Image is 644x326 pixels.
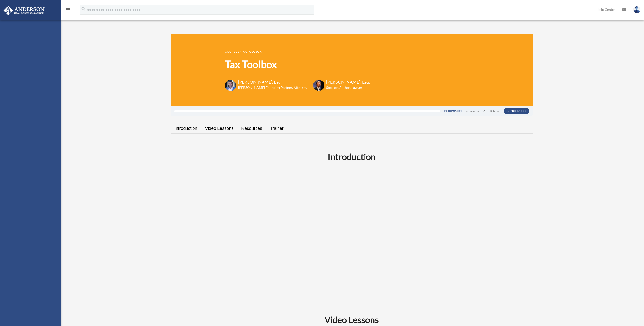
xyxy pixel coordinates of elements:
p: > [225,49,370,55]
h3: [PERSON_NAME], Esq. [238,79,307,85]
h6: Speaker, Author, Lawyer [326,85,364,90]
i: menu [65,7,71,13]
h3: [PERSON_NAME], Esq. [326,79,370,85]
div: Last activity on [DATE] 12:58 am [463,110,500,112]
a: Tax Toolbox [241,50,261,53]
a: Introduction [171,122,201,135]
img: Anderson Advisors Platinum Portal [2,6,46,15]
h6: [PERSON_NAME] Founding Partner, Attorney [238,85,307,90]
a: COURSES [225,50,239,53]
div: 0% Complete [444,110,462,112]
a: Resources [237,122,266,135]
h2: Introduction [174,151,530,163]
img: Toby-circle-head.png [225,80,236,91]
h1: Tax Toolbox [225,57,370,72]
i: search [81,7,86,12]
a: menu [65,8,71,13]
img: Scott-Estill-Headshot.png [313,80,324,91]
a: Video Lessons [201,122,238,135]
img: User Pic [633,6,640,13]
h2: Video Lessons [174,314,530,326]
div: In Progress [504,108,529,114]
iframe: Introduction to the Tax Toolbox [231,172,473,308]
a: Trainer [266,122,287,135]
